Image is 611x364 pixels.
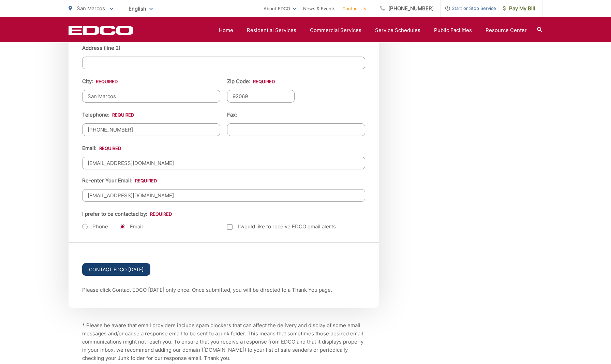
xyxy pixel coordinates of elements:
label: Zip Code: [227,78,275,85]
label: Phone [82,223,108,230]
input: Contact EDCO [DATE] [82,263,150,276]
a: Commercial Services [310,26,361,34]
span: San Marcos [77,5,105,12]
label: Telephone: [82,112,134,118]
a: Resource Center [486,26,527,34]
label: Fax: [227,112,237,118]
a: News & Events [303,4,336,13]
a: Home [219,26,233,34]
a: Public Facilities [434,26,472,34]
a: Service Schedules [375,26,420,34]
a: Contact Us [342,4,366,13]
a: Residential Services [247,26,296,34]
p: * Please be aware that email providers include spam blockers that can affect the delivery and dis... [82,321,365,362]
label: City: [82,78,118,85]
label: I would like to receive EDCO email alerts [227,223,336,231]
span: English [123,3,158,15]
label: Email [120,223,143,230]
label: Email: [82,145,121,151]
label: I prefer to be contacted by: [82,211,172,217]
span: Pay My Bill [503,4,535,13]
p: Please click Contact EDCO [DATE] only once. Once submitted, you will be directed to a Thank You p... [82,286,365,294]
label: Address (line 2): [82,45,122,51]
a: About EDCO [264,4,296,13]
a: EDCD logo. Return to the homepage. [69,26,133,35]
label: Re-enter Your Email: [82,178,157,184]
